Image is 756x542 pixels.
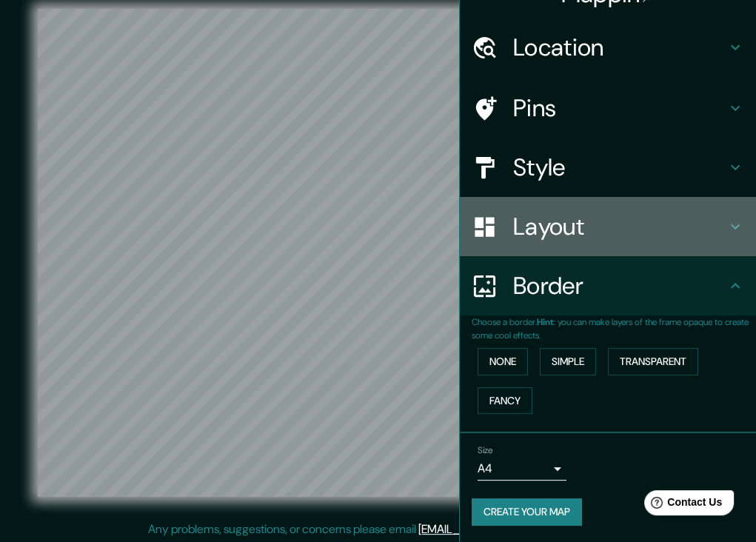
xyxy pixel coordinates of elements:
h4: Layout [513,212,726,241]
h4: Location [513,33,726,62]
button: Simple [540,348,596,375]
h4: Border [513,271,726,301]
h4: Style [513,153,726,182]
div: Style [460,138,756,197]
b: Hint [537,316,554,328]
p: Choose a border. : you can make layers of the frame opaque to create some cool effects. [472,315,756,342]
button: Transparent [608,348,698,375]
iframe: Help widget launcher [624,484,740,526]
h4: Pins [513,93,726,123]
button: Fancy [478,387,532,415]
div: A4 [478,457,566,481]
div: Location [460,18,756,77]
label: Size [478,444,493,457]
div: Border [460,256,756,315]
a: [EMAIL_ADDRESS][DOMAIN_NAME] [418,521,601,537]
canvas: Map [38,9,728,497]
button: None [478,348,528,375]
div: Layout [460,197,756,256]
button: Create your map [472,498,582,526]
div: Pins [460,78,756,138]
p: Any problems, suggestions, or concerns please email . [148,521,603,538]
